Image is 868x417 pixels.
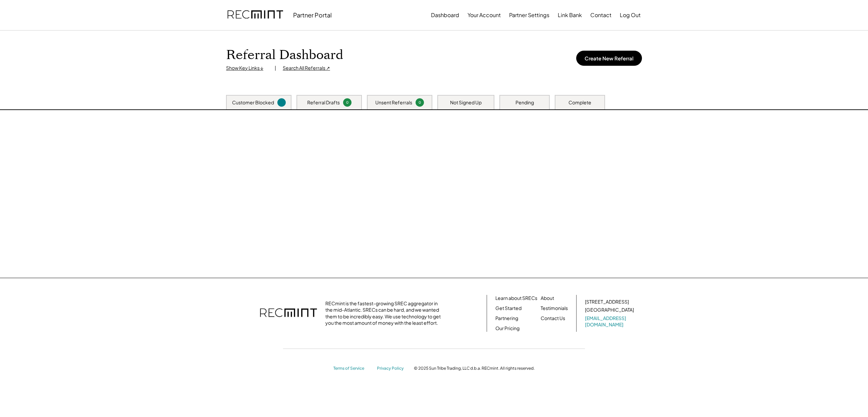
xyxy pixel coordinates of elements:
[431,8,459,22] button: Dashboard
[307,99,340,106] div: Referral Drafts
[541,315,565,322] a: Contact Us
[417,100,423,105] div: 0
[541,295,554,302] a: About
[620,8,641,22] button: Log Out
[585,299,629,305] div: [STREET_ADDRESS]
[375,99,412,106] div: Unsent Referrals
[232,99,274,106] div: Customer Blocked
[450,99,482,106] div: Not Signed Up
[468,8,501,22] button: Your Account
[495,325,520,332] a: Our Pricing
[260,302,317,325] img: recmint-logotype%403x.png
[377,366,407,371] a: Privacy Policy
[275,65,276,71] div: |
[293,11,332,19] div: Partner Portal
[344,100,350,105] div: 0
[325,300,444,326] div: RECmint is the fastest-growing SREC aggregator in the mid-Atlantic. SRECs can be hard, and we wan...
[585,315,635,328] a: [EMAIL_ADDRESS][DOMAIN_NAME]
[516,99,534,106] div: Pending
[585,307,634,313] div: [GEOGRAPHIC_DATA]
[558,8,582,22] button: Link Bank
[495,305,522,312] a: Get Started
[333,366,370,371] a: Terms of Service
[541,305,568,312] a: Testimonials
[226,65,268,71] div: Show Key Links ↓
[495,295,537,302] a: Learn about SRECs
[590,8,611,22] button: Contact
[568,99,591,106] div: Complete
[227,4,283,27] img: recmint-logotype%403x.png
[283,65,330,71] div: Search All Referrals ↗
[509,8,549,22] button: Partner Settings
[226,47,343,63] h1: Referral Dashboard
[576,51,642,66] button: Create New Referral
[414,366,535,371] div: © 2025 Sun Tribe Trading, LLC d.b.a. RECmint. All rights reserved.
[495,315,518,322] a: Partnering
